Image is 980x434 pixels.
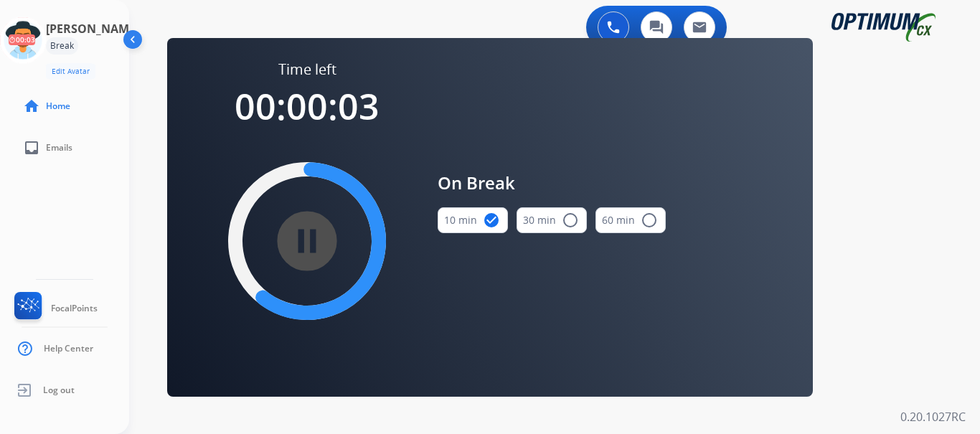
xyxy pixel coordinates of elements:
mat-icon: home [23,98,40,115]
h3: [PERSON_NAME] [46,20,139,37]
mat-icon: inbox [23,139,40,156]
button: 10 min [438,207,508,233]
span: Help Center [44,343,93,354]
mat-icon: radio_button_unchecked [641,212,658,229]
span: Time left [278,60,336,80]
span: 00:00:03 [235,82,380,131]
p: 0.20.1027RC [900,408,966,425]
span: Log out [43,385,75,396]
mat-icon: check_circle [483,212,500,229]
span: Emails [46,142,72,154]
mat-icon: pause_circle_filled [298,232,316,250]
span: FocalPoints [51,303,98,314]
button: Edit Avatar [46,63,95,80]
button: 60 min [595,207,666,233]
mat-icon: radio_button_unchecked [562,212,579,229]
a: FocalPoints [11,292,98,325]
div: Break [46,37,78,55]
button: 30 min [517,207,587,233]
span: Home [46,100,70,112]
span: On Break [438,170,666,196]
